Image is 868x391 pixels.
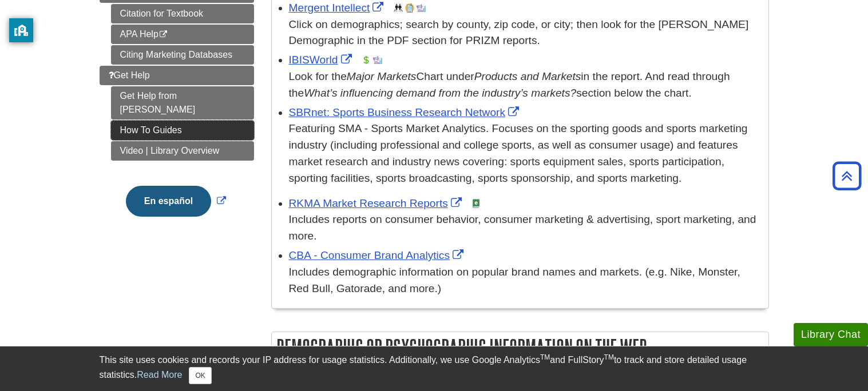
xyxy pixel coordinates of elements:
[289,197,465,209] a: Link opens in new window
[289,106,522,118] a: Link opens in new window
[304,87,576,99] i: What’s influencing demand from the industry’s markets?
[9,18,33,42] button: privacy banner
[417,3,426,13] img: Industry Report
[289,249,467,261] a: Link opens in new window
[794,323,868,346] button: Library Chat
[289,2,387,14] a: Link opens in new window
[111,141,254,161] a: Video | Library Overview
[272,332,768,362] h2: Demographic or Psychographic Information on the Web
[100,353,769,384] div: This site uses cookies and records your IP address for usage statistics. Additionally, we use Goo...
[362,55,371,65] img: Financial Report
[474,70,581,82] i: Products and Markets
[289,121,763,186] p: Featuring SMA - Sports Market Analytics. Focuses on the sporting goods and sports marketing indus...
[137,370,182,380] a: Read More
[111,4,254,23] a: Citation for Textbook
[123,196,229,206] a: Link opens in new window
[829,168,865,183] a: Back to Top
[604,353,614,361] sup: TM
[289,54,355,66] a: Link opens in new window
[100,66,254,85] a: Get Help
[189,367,211,384] button: Close
[109,70,150,80] span: Get Help
[111,25,254,44] a: APA Help
[289,69,763,102] div: Look for the Chart under in the report. And read through the section below the chart.
[405,3,414,13] img: Company Information
[394,3,403,13] img: Demographics
[289,212,763,245] div: Includes reports on consumer behavior, consumer marketing & advertising, sport marketing, and more.
[126,186,211,217] button: En español
[471,199,481,208] img: e-Book
[158,31,168,38] i: This link opens in a new window
[111,45,254,65] a: Citing Marketing Databases
[540,353,550,361] sup: TM
[289,264,763,297] div: Includes demographic information on popular brand names and markets. (e.g. Nike, Monster, Red Bul...
[111,86,254,119] a: Get Help from [PERSON_NAME]
[373,55,382,65] img: Industry Report
[289,17,763,50] div: Click on demographics; search by county, zip code, or city; then look for the [PERSON_NAME] Demog...
[347,70,417,82] i: Major Markets
[111,121,254,140] a: How To Guides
